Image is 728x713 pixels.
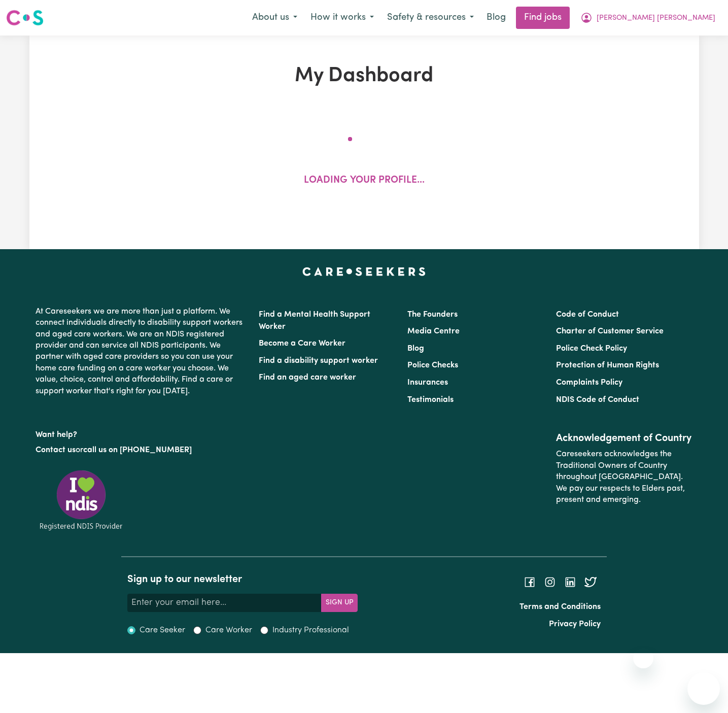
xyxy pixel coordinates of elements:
a: Blog [407,345,424,353]
a: Privacy Policy [549,620,601,628]
label: Care Worker [205,624,252,636]
p: At Careseekers we are more than just a platform. We connect individuals directly to disability su... [36,302,247,401]
button: Subscribe [321,594,358,612]
button: My Account [574,7,722,28]
iframe: Button to launch messaging window [687,672,720,705]
a: Find a disability support worker [259,357,378,365]
a: Become a Care Worker [259,339,345,348]
a: call us on [PHONE_NUMBER] [83,446,192,454]
p: or [36,440,247,460]
a: Testimonials [407,396,454,404]
a: Find a Mental Health Support Worker [259,311,370,331]
a: Police Check Policy [556,345,627,353]
p: Loading your profile... [304,174,425,188]
a: Follow Careseekers on Twitter [584,578,597,586]
a: Find an aged care worker [259,374,356,382]
a: Insurances [407,379,448,387]
a: Complaints Policy [556,379,622,387]
h2: Sign up to our newsletter [127,573,358,586]
img: Registered NDIS provider [36,468,127,532]
input: Enter your email here... [127,594,322,612]
h2: Acknowledgement of Country [556,432,692,445]
h1: My Dashboard [147,64,581,88]
button: Safety & resources [380,7,480,28]
iframe: Close message [633,648,653,668]
a: Code of Conduct [556,311,619,319]
span: [PERSON_NAME] [PERSON_NAME] [597,13,715,24]
a: Follow Careseekers on LinkedIn [564,578,576,586]
a: Find jobs [516,7,570,29]
a: Protection of Human Rights [556,361,659,369]
a: Media Centre [407,327,460,335]
a: Charter of Customer Service [556,327,664,335]
button: About us [246,7,304,28]
label: Care Seeker [140,624,185,636]
p: Want help? [36,425,247,440]
a: Careseekers logo [6,6,44,29]
label: Industry Professional [272,624,349,636]
a: Terms and Conditions [519,603,601,611]
a: Blog [480,7,512,29]
a: Follow Careseekers on Instagram [544,578,556,586]
button: How it works [304,7,380,28]
a: Police Checks [407,361,458,369]
a: Contact us [36,446,76,454]
a: NDIS Code of Conduct [556,396,639,404]
a: Follow Careseekers on Facebook [524,578,536,586]
a: The Founders [407,311,458,319]
a: Careseekers home page [302,267,426,276]
p: Careseekers acknowledges the Traditional Owners of Country throughout [GEOGRAPHIC_DATA]. We pay o... [556,445,692,510]
img: Careseekers logo [6,9,44,27]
